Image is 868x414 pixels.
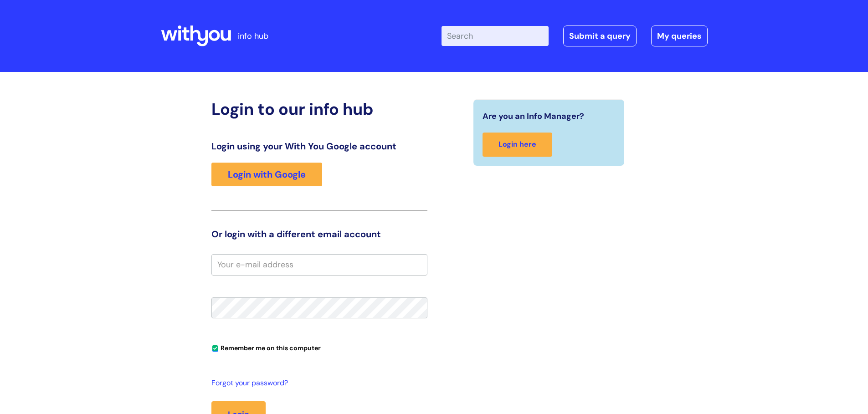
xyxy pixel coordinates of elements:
h3: Login using your With You Google account [211,141,427,152]
div: You can uncheck this option if you're logging in from a shared device [211,340,427,355]
a: Login with Google [211,163,322,186]
a: My queries [651,26,708,46]
a: Forgot your password? [211,377,423,390]
input: Search [442,26,549,46]
input: Remember me on this computer [212,346,218,352]
a: Login here [483,133,552,157]
h2: Login to our info hub [211,99,427,119]
h3: Or login with a different email account [211,229,427,240]
a: Submit a query [563,26,637,46]
p: info hub [238,29,268,43]
span: Are you an Info Manager? [483,109,584,123]
input: Your e-mail address [211,254,427,275]
label: Remember me on this computer [211,342,321,352]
